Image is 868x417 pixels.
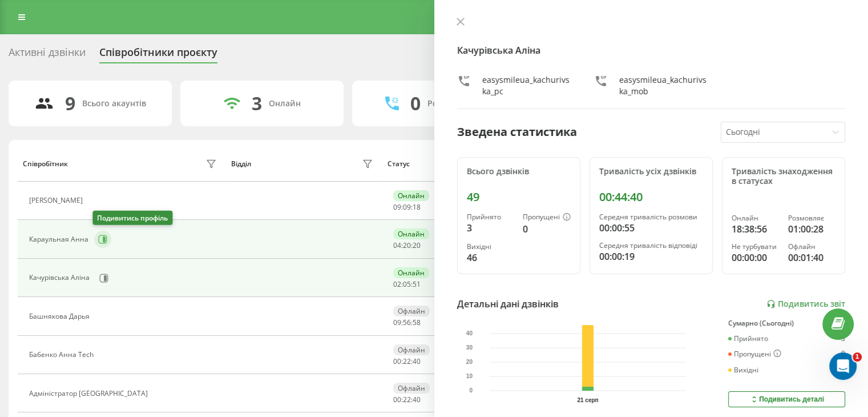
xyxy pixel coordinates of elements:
[467,243,514,251] div: Вихідні
[393,318,401,327] span: 09
[466,331,473,337] text: 40
[728,335,768,343] div: Прийнято
[393,202,401,212] span: 09
[788,243,835,251] div: Офлайн
[599,250,703,263] div: 00:00:19
[403,202,411,212] span: 09
[788,251,835,264] div: 00:01:40
[403,240,411,250] span: 20
[732,251,779,264] div: 00:00:00
[466,359,473,366] text: 20
[29,197,86,205] div: [PERSON_NAME]
[29,390,151,398] div: Адміністратор [GEOGRAPHIC_DATA]
[413,356,421,366] span: 40
[599,213,703,221] div: Середня тривалість розмови
[393,242,421,250] div: : :
[728,366,758,374] div: Вихідні
[841,350,845,359] div: 0
[599,242,703,250] div: Середня тривалість відповіді
[788,214,835,222] div: Розмовляє
[403,318,411,327] span: 56
[393,358,421,366] div: : :
[393,267,429,278] div: Онлайн
[732,243,779,251] div: Не турбувати
[788,222,835,236] div: 01:00:28
[728,350,781,359] div: Пропущені
[482,74,571,97] div: easysmileua_kachurivska_pc
[393,280,421,288] div: : :
[577,397,598,403] text: 21 серп
[413,240,421,250] span: 20
[413,395,421,404] span: 40
[393,395,401,404] span: 00
[29,274,92,282] div: Качурівська Аліна
[393,228,429,239] div: Онлайн
[467,251,514,264] div: 46
[387,160,410,168] div: Статус
[829,352,857,380] iframe: Intercom live chat
[410,93,421,114] div: 0
[29,312,92,320] div: Башнякова Дарья
[728,319,845,327] div: Сумарно (Сьогодні)
[403,356,411,366] span: 22
[393,319,421,327] div: : :
[732,214,779,222] div: Онлайн
[393,203,421,211] div: : :
[393,279,401,289] span: 02
[393,396,421,404] div: : :
[732,222,779,236] div: 18:38:56
[65,93,75,114] div: 9
[413,279,421,289] span: 51
[766,299,845,309] a: Подивитись звіт
[599,190,703,204] div: 00:44:40
[749,395,824,404] div: Подивитись деталі
[467,190,571,204] div: 49
[99,46,217,64] div: Співробітники проєкту
[413,202,421,212] span: 18
[853,352,862,362] span: 1
[231,160,251,168] div: Відділ
[393,356,401,366] span: 00
[393,190,429,201] div: Онлайн
[523,213,571,222] div: Пропущені
[82,99,146,109] div: Всього акаунтів
[427,99,483,109] div: Розмовляють
[29,235,91,243] div: Караульная Анна
[413,318,421,327] span: 58
[269,99,301,109] div: Онлайн
[619,74,708,97] div: easysmileua_kachurivska_mob
[9,46,86,64] div: Активні дзвінки
[467,213,514,221] div: Прийнято
[92,211,172,225] div: Подивитись профіль
[29,351,96,359] div: Бабенко Анна Tech
[841,335,845,343] div: 3
[457,123,577,141] div: Зведена статистика
[403,395,411,404] span: 22
[252,93,262,114] div: 3
[466,374,473,380] text: 10
[393,344,430,355] div: Офлайн
[457,297,559,311] div: Детальні дані дзвінків
[393,383,430,394] div: Офлайн
[599,167,703,177] div: Тривалість усіх дзвінків
[466,345,473,351] text: 30
[728,391,845,407] button: Подивитись деталі
[23,160,68,168] div: Співробітник
[469,388,473,394] text: 0
[393,306,430,316] div: Офлайн
[523,222,571,236] div: 0
[467,167,571,177] div: Всього дзвінків
[393,240,401,250] span: 04
[599,221,703,235] div: 00:00:55
[467,221,514,235] div: 3
[403,279,411,289] span: 05
[457,43,846,57] h4: Качурівська Аліна
[732,167,835,186] div: Тривалість знаходження в статусах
